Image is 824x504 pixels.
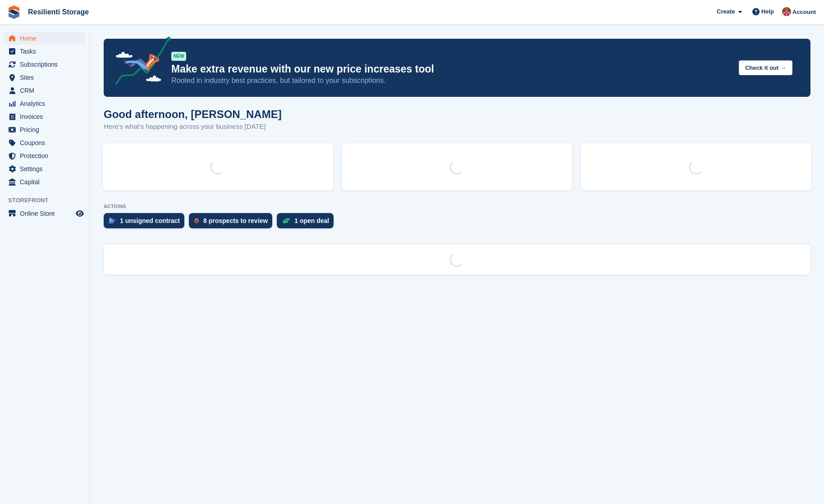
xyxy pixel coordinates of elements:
span: Capital [20,176,74,188]
p: Here's what's happening across your business [DATE] [104,122,282,132]
span: Tasks [20,45,74,58]
span: Account [792,8,816,17]
span: Pricing [20,123,74,136]
p: Make extra revenue with our new price increases tool [171,63,732,76]
h1: Good afternoon, [PERSON_NAME] [104,108,282,120]
span: CRM [20,84,74,97]
img: contract_signature_icon-13c848040528278c33f63329250d36e43548de30e8caae1d1a13099fd9432cc5.svg [109,218,115,223]
img: price-adjustments-announcement-icon-8257ccfd72463d97f412b2fc003d46551f7dbcb40ab6d574587a9cd5c0d94... [108,36,171,88]
p: Rooted in industry best practices, but tailored to your subscriptions. [171,76,732,86]
span: Protection [20,150,74,162]
a: menu [5,58,85,71]
a: 1 open deal [277,213,338,233]
div: 1 unsigned contract [120,217,180,224]
img: prospect-51fa495bee0391a8d652442698ab0144808aea92771e9ea1ae160a38d050c398.svg [194,218,199,223]
span: Settings [20,163,74,175]
div: 1 open deal [294,217,329,224]
a: menu [5,123,85,136]
span: Online Store [20,207,74,220]
span: Coupons [20,136,74,149]
a: menu [5,110,85,123]
img: deal-1b604bf984904fb50ccaf53a9ad4b4a5d6e5aea283cecdc64d6e3604feb123c2.svg [282,218,290,224]
a: menu [5,97,85,110]
span: Storefront [8,196,90,205]
a: Resilienti Storage [24,5,92,19]
a: menu [5,150,85,162]
div: 8 prospects to review [203,217,268,224]
img: Kerrie Whiteley [782,7,791,16]
a: 1 unsigned contract [104,213,189,233]
span: Sites [20,71,74,84]
a: menu [5,163,85,175]
span: Analytics [20,97,74,110]
a: menu [5,136,85,149]
a: menu [5,45,85,58]
p: ACTIONS [104,204,810,209]
span: Invoices [20,110,74,123]
a: menu [5,176,85,188]
a: Preview store [74,208,85,219]
a: menu [5,71,85,84]
a: menu [5,84,85,97]
span: Home [20,32,74,45]
span: Help [761,7,774,16]
a: menu [5,32,85,45]
a: menu [5,207,85,220]
a: 8 prospects to review [189,213,277,233]
div: NEW [171,52,186,61]
span: Create [717,7,735,16]
button: Check it out → [739,60,792,75]
img: stora-icon-8386f47178a22dfd0bd8f6a31ec36ba5ce8667c1dd55bd0f319d3a0aa187defe.svg [7,5,21,19]
span: Subscriptions [20,58,74,71]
